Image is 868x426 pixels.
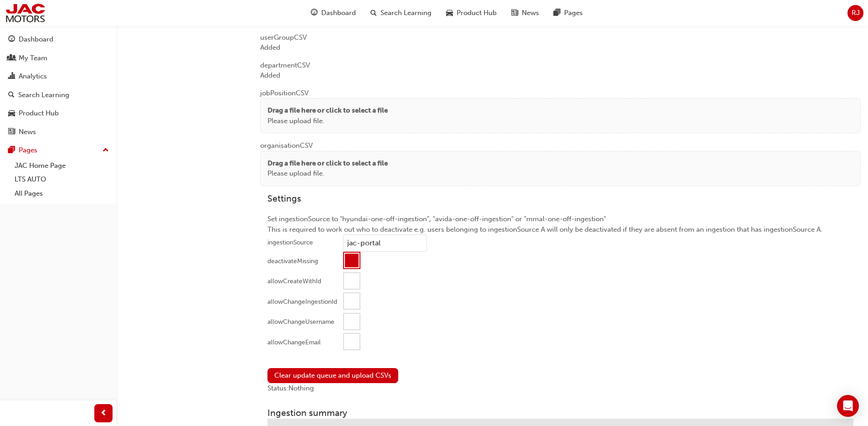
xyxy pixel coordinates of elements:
[260,70,861,81] div: Added
[504,4,546,22] a: news-iconNews
[4,68,113,85] a: Analytics
[8,146,15,155] span: pages-icon
[260,53,861,81] div: department CSV
[267,168,388,179] p: Please upload file.
[260,25,861,53] div: userGroup CSV
[267,368,398,383] button: Clear update queue and upload CSVs
[267,297,337,307] div: allowChangeIngestionId
[4,105,113,122] a: Product Hub
[439,4,504,22] a: car-iconProduct Hub
[267,383,853,394] div: Status: Nothing
[19,108,59,119] div: Product Hub
[380,8,431,18] span: Search Learning
[4,50,113,67] a: My Team
[11,159,113,173] a: JAC Home Page
[8,36,15,44] span: guage-icon
[267,158,388,169] p: Drag a file here or click to select a file
[4,124,113,140] a: News
[546,4,590,22] a: pages-iconPages
[11,187,113,201] a: All Pages
[267,317,334,327] div: allowChangeUsername
[321,8,356,18] span: Dashboard
[363,4,439,22] a: search-iconSearch Learning
[370,7,377,19] span: search-icon
[8,73,15,81] span: chart-icon
[267,105,388,116] p: Drag a file here or click to select a file
[8,54,15,62] span: people-icon
[267,193,853,204] h3: Settings
[19,53,47,63] div: My Team
[4,142,113,159] button: Pages
[267,338,321,347] div: allowChangeEmail
[5,3,46,23] img: jac-portal
[19,71,47,82] div: Analytics
[267,408,853,418] h3: Ingestion summary
[19,127,36,137] div: News
[4,87,113,104] a: Search Learning
[852,8,860,18] span: RJ
[8,109,15,118] span: car-icon
[446,7,453,19] span: car-icon
[260,42,861,53] div: Added
[267,116,388,126] p: Please upload file.
[511,7,518,19] span: news-icon
[267,238,313,247] div: ingestionSource
[260,151,861,186] div: Drag a file here or click to select a filePlease upload file.
[260,81,861,134] div: jobPosition CSV
[837,395,859,417] div: Open Intercom Messenger
[260,186,861,361] div: Set ingestionSource to "hyundai-one-off-ingestion", "avida-one-off-ingestion" or "mmal-one-off-in...
[554,7,560,19] span: pages-icon
[4,31,113,48] a: Dashboard
[103,145,109,156] span: up-icon
[522,8,539,18] span: News
[564,8,583,18] span: Pages
[260,133,861,186] div: organisation CSV
[100,408,107,419] span: prev-icon
[303,4,363,22] a: guage-iconDashboard
[19,145,37,156] div: Pages
[847,5,863,21] button: RJ
[260,98,861,133] div: Drag a file here or click to select a filePlease upload file.
[18,90,69,100] div: Search Learning
[11,172,113,187] a: LTS AUTO
[19,34,53,45] div: Dashboard
[8,128,15,136] span: news-icon
[8,91,15,99] span: search-icon
[311,7,318,19] span: guage-icon
[457,8,497,18] span: Product Hub
[343,234,427,252] input: ingestionSource
[267,277,321,286] div: allowCreateWithId
[4,29,113,142] button: DashboardMy TeamAnalyticsSearch LearningProduct HubNews
[267,257,318,266] div: deactivateMissing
